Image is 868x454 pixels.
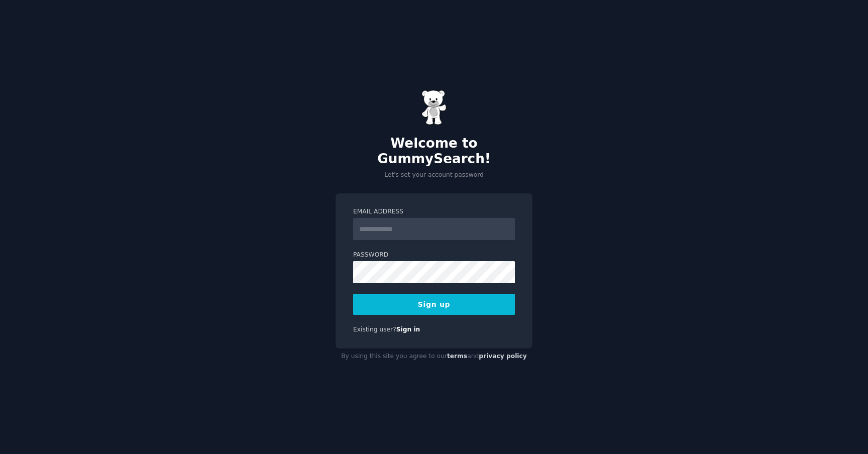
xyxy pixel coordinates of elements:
[336,136,532,167] h2: Welcome to GummySearch!
[353,326,396,333] span: Existing user?
[447,353,467,360] a: terms
[336,171,532,180] p: Let's set your account password
[336,349,532,365] div: By using this site you agree to our and
[353,207,515,216] label: Email Address
[353,251,515,260] label: Password
[421,90,447,125] img: Gummy Bear
[353,294,515,315] button: Sign up
[479,353,527,360] a: privacy policy
[396,326,420,333] a: Sign in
